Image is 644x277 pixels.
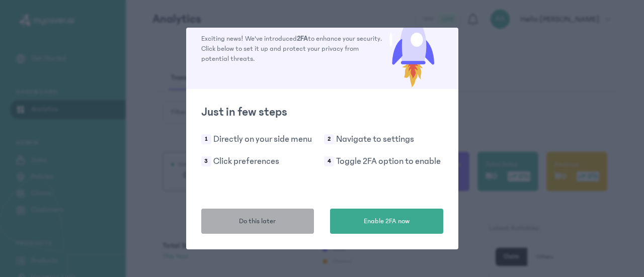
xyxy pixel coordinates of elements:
[330,209,443,234] button: Enable 2FA now
[239,216,276,227] span: Do this later
[201,156,211,166] span: 3
[336,132,414,146] p: Navigate to settings
[201,134,211,144] span: 1
[213,132,312,146] p: Directly on your side menu
[201,104,443,120] h2: Just in few steps
[297,35,308,43] span: 2FA
[201,209,314,234] button: Do this later
[336,154,441,168] p: Toggle 2FA option to enable
[324,156,334,166] span: 4
[364,216,410,227] span: Enable 2FA now
[324,134,334,144] span: 2
[213,154,279,168] p: Click preferences
[201,34,383,64] p: Exciting news! We've introduced to enhance your security. Click below to set it up and protect yo...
